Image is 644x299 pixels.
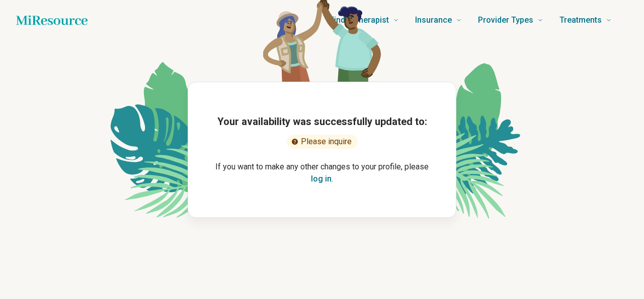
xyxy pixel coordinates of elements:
[16,10,88,30] a: Home page
[559,13,602,27] span: Treatments
[311,173,332,185] button: log in
[415,13,452,27] span: Insurance
[478,13,533,27] span: Provider Types
[287,135,358,149] div: Please inquire
[204,161,440,185] p: If you want to make any other changes to your profile, please .
[217,114,427,129] h1: Your availability was successfully updated to:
